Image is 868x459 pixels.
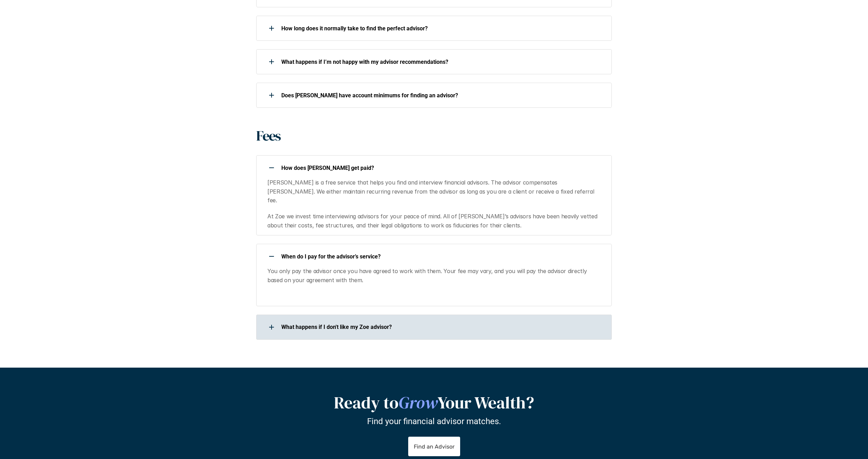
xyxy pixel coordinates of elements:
p: Does [PERSON_NAME] have account minimums for finding an advisor? [281,92,603,99]
p: How does [PERSON_NAME] get paid? [281,165,603,171]
p: When do I pay for the advisor’s service? [281,253,603,260]
p: At Zoe we invest time interviewing advisors for your peace of mind. All of [PERSON_NAME]’s adviso... [267,212,603,230]
p: What happens if I don't like my Zoe advisor? [281,324,603,330]
p: You only pay the advisor once you have agreed to work with them. Your fee may vary, and you will ... [267,267,603,285]
p: [PERSON_NAME] is a free service that helps you find and interview financial advisors. The advisor... [267,178,603,205]
p: Find your financial advisor matches. [367,416,501,427]
h2: Ready to Your Wealth? [260,393,608,413]
em: Grow [398,391,437,414]
a: Find an Advisor [408,437,460,456]
p: How long does it normally take to find the perfect advisor? [281,25,603,32]
p: What happens if I’m not happy with my advisor recommendations? [281,59,603,65]
h1: Fees [256,127,280,144]
p: Find an Advisor [414,443,455,450]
